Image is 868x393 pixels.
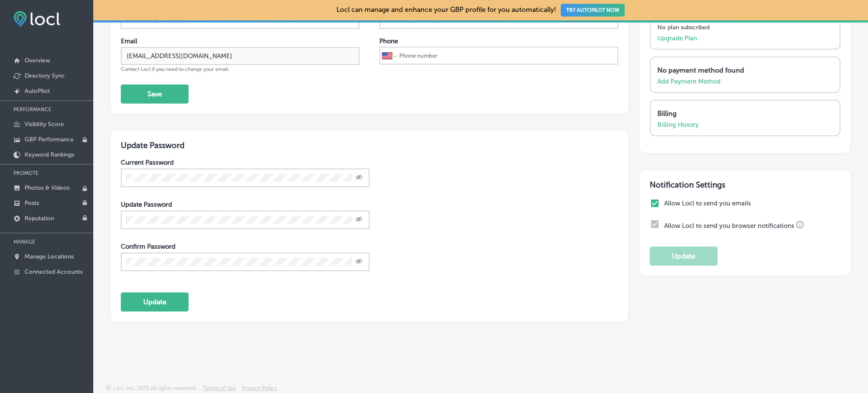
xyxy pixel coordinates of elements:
[657,109,829,118] p: Billing
[356,216,362,224] span: Toggle password visibility
[25,199,39,207] p: Posts
[121,37,137,45] label: Email
[113,385,197,391] p: Locl, Inc. 2025 all rights reserved.
[25,253,74,260] p: Manage Locations
[25,121,64,128] p: Visibility Score
[25,215,54,222] p: Reputation
[121,47,359,65] input: Enter Email
[657,121,699,129] a: Billing History
[121,159,174,166] label: Current Password
[657,66,829,74] p: No payment method found
[657,34,697,42] a: Upgrade Plan
[121,84,189,104] button: Save
[356,258,362,266] span: Toggle password visibility
[25,136,74,143] p: GBP Performance
[25,184,70,191] p: Photos & Videos
[121,292,189,312] button: Update
[25,72,65,79] p: Directory Sync
[121,243,175,250] label: Confirm Password
[25,87,50,95] p: AutoPilot
[657,24,709,31] p: No plan subscribed
[796,221,804,229] button: Please check your browser notification settings if you are not able to adjust this field.
[561,4,625,17] button: TRY AUTOPILOT NOW
[356,174,362,182] span: Toggle password visibility
[121,201,172,208] label: Update Password
[664,222,794,230] label: Allow Locl to send you browser notifications
[25,268,83,275] p: Connected Accounts
[121,66,229,72] span: Contact Locl if you need to change your email.
[398,48,615,64] input: Phone number
[650,180,840,190] h3: Notification Settings
[650,247,718,266] button: Update
[121,140,618,150] h3: Update Password
[379,37,398,45] label: Phone
[664,199,838,207] label: Allow Locl to send you emails
[657,78,721,85] a: Add Payment Method
[25,151,74,158] p: Keyword Rankings
[14,11,60,27] img: fda3e92497d09a02dc62c9cd864e3231.png
[25,57,50,64] p: Overview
